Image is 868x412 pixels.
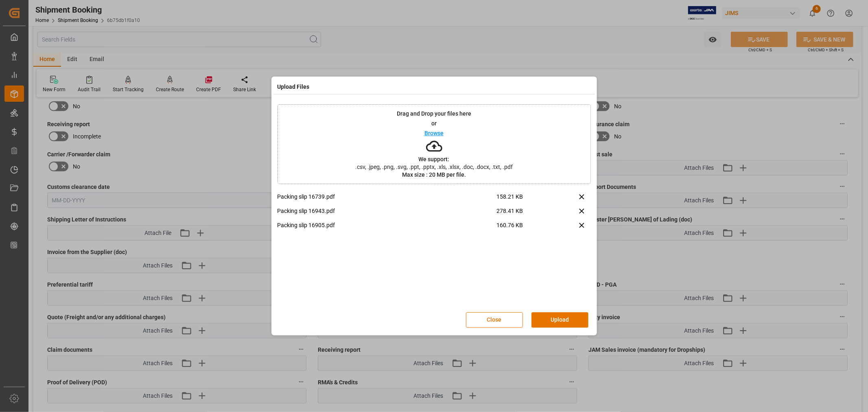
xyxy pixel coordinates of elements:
span: 160.76 KB [497,221,552,235]
button: Close [466,312,523,328]
p: Browse [424,130,444,136]
h4: Upload Files [278,83,310,91]
button: Upload [531,312,588,328]
span: 278.41 KB [497,207,552,221]
span: 158.21 KB [497,193,552,207]
p: Max size : 20 MB per file. [402,172,466,178]
div: Drag and Drop your files hereorBrowseWe support:.csv, .jpeg, .png, .svg, .ppt, .pptx, .xls, .xlsx... [278,104,591,184]
p: Drag and Drop your files here [397,111,471,116]
p: Packing slip 16905.pdf [278,221,497,230]
p: Packing slip 16943.pdf [278,207,497,215]
span: .csv, .jpeg, .png, .svg, .ppt, .pptx, .xls, .xlsx, .doc, .docx, .txt, .pdf [350,164,518,170]
p: or [431,121,437,126]
p: Packing slip 16739.pdf [278,193,497,201]
p: We support: [419,156,450,162]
